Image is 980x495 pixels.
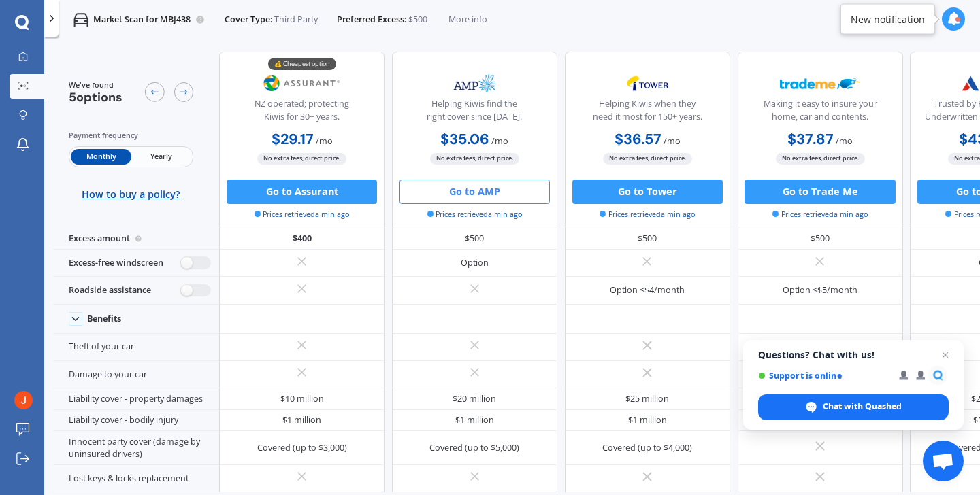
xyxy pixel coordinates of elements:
[219,228,385,250] div: $400
[434,68,515,99] img: AMP.webp
[603,153,692,165] span: No extra fees, direct price.
[758,394,949,420] div: Chat with Quashed
[615,130,661,149] b: $36.57
[257,442,347,454] div: Covered (up to $3,000)
[131,149,191,165] span: Yearly
[316,135,333,147] span: / mo
[625,393,669,405] div: $25 million
[54,410,219,432] div: Liability cover - bodily injury
[93,14,191,26] p: Market Scan for MBJ438
[429,442,519,454] div: Covered (up to $5,000)
[758,371,889,381] span: Support is online
[607,68,688,99] img: Tower.webp
[54,431,219,465] div: Innocent party cover (damage by uninsured drivers)
[565,228,730,250] div: $500
[776,153,865,165] span: No extra fees, direct price.
[602,442,692,454] div: Covered (up to $4,000)
[14,391,33,409] img: ACg8ocKjoyF4GNv_C8y5hJSlhHTUs1qrxPPbhyX7YGt7faPQ9_MWbQ=s96-c
[69,129,194,141] div: Payment frequency
[823,400,902,413] span: Chat with Quashed
[923,441,964,481] div: Open chat
[54,228,219,250] div: Excess amount
[783,284,857,296] div: Option <$5/month
[448,14,487,26] span: More info
[337,14,406,26] span: Preferred Excess:
[572,180,723,204] button: Go to Tower
[453,393,496,405] div: $20 million
[227,180,377,204] button: Go to Assurant
[54,334,219,361] div: Theft of your car
[399,180,550,204] button: Go to AMP
[69,89,122,105] span: 5 options
[408,14,427,26] span: $500
[748,98,892,129] div: Making it easy to insure your home, car and contents.
[392,228,557,250] div: $500
[628,414,667,426] div: $1 million
[54,465,219,492] div: Lost keys & locks replacement
[69,80,122,90] span: We've found
[268,58,336,70] div: 💰 Cheapest option
[73,12,88,27] img: car.f15378c7a67c060ca3f3.svg
[937,347,953,363] span: Close chat
[82,188,180,201] span: How to buy a policy?
[491,135,508,147] span: / mo
[440,130,489,149] b: $35.06
[772,209,868,220] span: Prices retrieved a min ago
[280,393,324,405] div: $10 million
[610,284,685,296] div: Option <$4/month
[427,209,523,220] span: Prices retrieved a min ago
[54,388,219,410] div: Liability cover - property damages
[780,68,861,99] img: Trademe.webp
[787,130,834,149] b: $37.87
[274,14,318,26] span: Third Party
[255,209,350,220] span: Prices retrieved a min ago
[600,209,695,220] span: Prices retrieved a min ago
[461,257,489,269] div: Option
[87,313,121,324] div: Benefits
[738,228,903,250] div: $500
[54,277,219,304] div: Roadside assistance
[455,414,494,426] div: $1 million
[261,68,342,99] img: Assurant.png
[225,14,272,26] span: Cover Type:
[54,250,219,277] div: Excess-free windscreen
[575,98,719,129] div: Helping Kiwis when they need it most for 150+ years.
[430,153,519,165] span: No extra fees, direct price.
[272,130,314,149] b: $29.17
[54,361,219,388] div: Damage to your car
[664,135,681,147] span: / mo
[282,414,321,426] div: $1 million
[851,12,925,26] div: New notification
[71,149,131,165] span: Monthly
[836,135,853,147] span: / mo
[745,180,895,204] button: Go to Trade Me
[758,349,949,360] span: Questions? Chat with us!
[257,153,346,165] span: No extra fees, direct price.
[230,98,374,129] div: NZ operated; protecting Kiwis for 30+ years.
[402,98,546,129] div: Helping Kiwis find the right cover since [DATE].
